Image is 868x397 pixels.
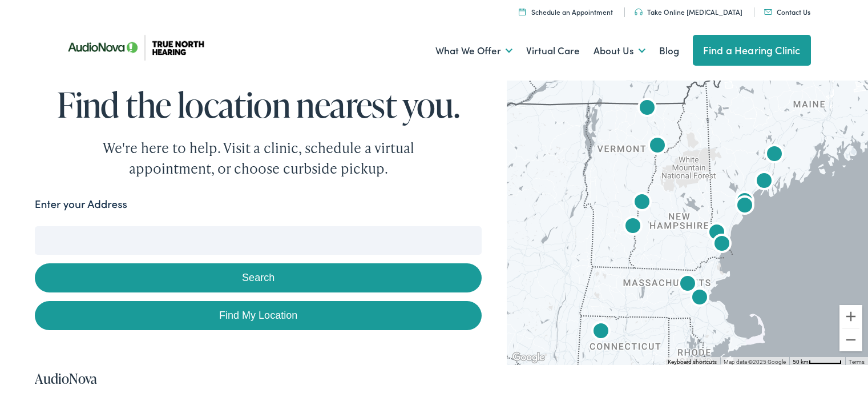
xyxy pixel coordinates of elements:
[435,30,512,72] a: What We Offer
[746,164,782,200] div: AudioNova
[519,7,613,17] a: Schedule an Appointment
[693,35,811,66] a: Find a Hearing Clinic
[76,138,441,179] div: We're here to help. Visit a clinic, schedule a virtual appointment, or choose curbside pickup.
[726,184,763,220] div: AudioNova
[764,7,810,17] a: Contact Us
[839,305,862,328] button: Zoom in
[668,358,717,366] button: Keyboard shortcuts
[526,30,580,72] a: Virtual Care
[659,30,679,72] a: Blog
[726,189,763,225] div: AudioNova
[849,359,865,365] a: Terms (opens in new tab)
[35,196,127,212] label: Enter your Address
[789,357,845,365] button: Map Scale: 50 km per 54 pixels
[35,86,482,123] h1: Find the location nearest you.
[635,7,742,17] a: Take Online [MEDICAL_DATA]
[669,267,706,303] div: AudioNova
[699,215,735,252] div: AudioNova
[635,9,643,15] img: Headphones icon in color code ffb348
[35,369,97,388] a: AudioNova
[724,359,786,365] span: Map data ©2025 Google
[594,30,645,72] a: About Us
[510,350,547,365] img: Google
[756,137,793,174] div: True North Hearing by AudioNova
[704,227,740,263] div: AudioNova
[35,226,482,255] input: Enter your address or zip code
[35,301,482,330] a: Find My Location
[681,280,718,317] div: AudioNova
[510,350,547,365] a: Open this area in Google Maps (opens a new window)
[639,129,676,165] div: AudioNova
[764,9,772,15] img: Mail icon in color code ffb348, used for communication purposes
[629,91,665,127] div: AudioNova
[35,263,482,292] button: Search
[793,359,809,365] span: 50 km
[624,185,660,222] div: True North Hearing by AudioNova
[583,314,619,351] div: AudioNova
[615,209,651,246] div: AudioNova
[839,328,862,351] button: Zoom out
[519,8,526,15] img: Icon symbolizing a calendar in color code ffb348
